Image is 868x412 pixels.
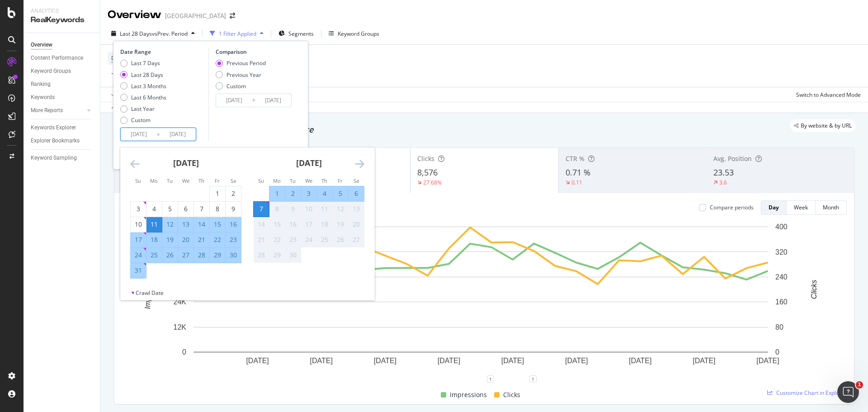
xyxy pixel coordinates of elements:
span: Last 28 Days [120,30,152,38]
div: 28 [254,251,269,260]
text: Impressions [144,270,151,309]
td: Not available. Sunday, September 21, 2025 [254,232,269,247]
div: 31 [131,266,146,275]
td: Selected. Sunday, August 31, 2025 [131,263,146,278]
div: 14 [254,220,269,229]
div: 2 [285,189,301,198]
td: Not available. Wednesday, September 10, 2025 [301,201,317,217]
td: Selected. Tuesday, September 2, 2025 [285,186,301,201]
span: Avg. Position [713,154,752,163]
div: A chart. [122,222,840,379]
td: Choose Monday, August 4, 2025 as your check-in date. It’s available. [146,201,162,217]
text: [DATE] [565,357,588,365]
div: 6 [178,204,193,213]
div: 8 [269,204,285,213]
td: Not available. Monday, September 15, 2025 [269,217,285,232]
div: 27 [349,235,364,244]
div: 1 [210,189,225,198]
input: Start Date [216,94,252,107]
text: [DATE] [438,357,460,365]
a: Keywords Explorer [31,123,94,133]
td: Not available. Monday, September 8, 2025 [269,201,285,217]
div: 11 [146,220,162,229]
td: Choose Sunday, August 3, 2025 as your check-in date. It’s available. [131,201,146,217]
button: Day [761,200,787,215]
td: Selected. Tuesday, August 19, 2025 [162,232,178,247]
td: Not available. Wednesday, September 17, 2025 [301,217,317,232]
div: 1 [269,189,285,198]
div: 0.11 [571,179,582,186]
a: Customize Chart in Explorer [767,389,847,397]
td: Selected. Monday, August 18, 2025 [146,232,162,247]
div: Crawl Date [136,289,164,297]
div: 17 [301,220,316,229]
button: Keyword Groups [325,26,383,41]
div: Move forward to switch to the next month. [355,158,364,170]
div: Explorer Bookmarks [31,136,80,146]
div: 18 [146,235,162,244]
div: Custom [120,116,166,124]
td: Choose Tuesday, August 5, 2025 as your check-in date. It’s available. [162,201,178,217]
td: Selected. Saturday, August 23, 2025 [226,232,241,247]
td: Choose Saturday, August 2, 2025 as your check-in date. It’s available. [226,186,241,201]
div: Previous Year [216,71,266,79]
div: Keyword Sampling [31,153,77,163]
div: Keywords [31,93,55,102]
div: Custom [216,82,266,90]
div: 30 [226,251,241,260]
div: 9 [285,204,301,213]
td: Selected. Tuesday, August 26, 2025 [162,247,178,263]
div: Keywords Explorer [31,123,76,133]
span: Clicks [417,154,434,163]
small: Th [198,177,204,184]
div: 19 [162,235,178,244]
div: 1 Filter Applied [219,30,256,38]
div: Last 28 Days [131,71,163,79]
button: 1 Filter Applied [206,26,267,41]
div: 1 [487,375,494,383]
td: Choose Friday, August 8, 2025 as your check-in date. It’s available. [210,201,226,217]
div: 25 [317,235,332,244]
small: Mo [150,177,158,184]
div: 1 [529,375,537,383]
div: 24 [301,235,316,244]
td: Not available. Tuesday, September 16, 2025 [285,217,301,232]
td: Selected. Monday, September 1, 2025 [269,186,285,201]
div: legacy label [790,119,855,132]
td: Selected. Thursday, August 28, 2025 [194,247,210,263]
span: 0.71 % [566,167,590,178]
div: 13 [349,204,364,213]
div: Overview [31,40,52,50]
a: Keyword Sampling [31,153,94,163]
div: 7 [254,204,269,213]
td: Selected. Saturday, September 6, 2025 [349,186,364,201]
a: Keyword Groups [31,66,94,76]
button: Month [816,200,847,215]
div: Week [794,204,808,211]
button: Switch to Advanced Mode [793,87,861,102]
small: Sa [354,177,359,184]
div: arrow-right-arrow-left [230,13,235,19]
div: 17 [131,235,146,244]
div: 27 [178,251,193,260]
div: Analytics [31,7,93,15]
div: Last 6 Months [131,94,166,101]
td: Selected as start date. Monday, August 11, 2025 [146,217,162,232]
div: 14 [194,220,209,229]
div: 21 [194,235,209,244]
div: 29 [269,251,285,260]
text: 240 [775,273,788,281]
td: Selected. Sunday, August 24, 2025 [131,247,146,263]
span: Device [111,54,128,62]
div: Keyword Groups [338,30,379,38]
div: 3.6 [719,179,727,186]
small: We [182,177,189,184]
td: Selected. Wednesday, August 20, 2025 [178,232,194,247]
div: Last 7 Days [120,59,166,67]
td: Selected. Tuesday, August 12, 2025 [162,217,178,232]
div: Comparison [216,48,294,56]
div: 5 [333,189,348,198]
td: Not available. Sunday, September 14, 2025 [254,217,269,232]
div: 8 [210,204,225,213]
div: Date Range [120,48,206,56]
